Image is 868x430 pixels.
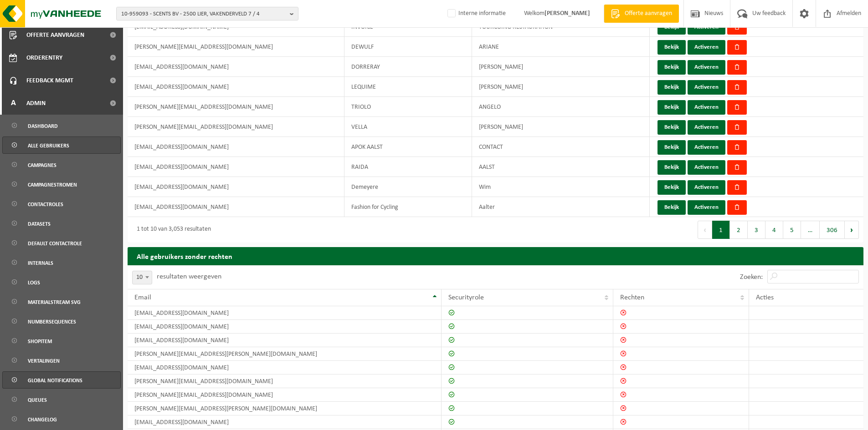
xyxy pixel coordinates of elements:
td: ANGELO [472,97,650,117]
label: Interne informatie [446,7,506,20]
td: APOK AALST [344,137,472,157]
button: Bekijk [657,200,686,215]
td: [PERSON_NAME][EMAIL_ADDRESS][DOMAIN_NAME] [128,97,344,117]
td: [EMAIL_ADDRESS][DOMAIN_NAME] [128,77,344,97]
a: Logs [2,273,121,291]
td: [EMAIL_ADDRESS][DOMAIN_NAME] [128,320,442,334]
td: Fashion for Cycling [344,197,472,217]
button: 4 [765,221,783,239]
button: Activeren [688,160,725,175]
span: default contactrole [28,235,82,252]
span: Acties [756,294,774,301]
a: Campagnestromen [2,176,121,193]
span: Internals [28,254,53,272]
span: Logs [28,274,40,291]
td: [EMAIL_ADDRESS][DOMAIN_NAME] [128,57,344,77]
button: Previous [698,221,712,239]
button: 5 [783,221,801,239]
td: [PERSON_NAME][EMAIL_ADDRESS][DOMAIN_NAME] [128,388,442,402]
span: Materialstream SVG [28,293,81,311]
td: [EMAIL_ADDRESS][DOMAIN_NAME] [128,361,442,374]
td: [EMAIL_ADDRESS][DOMAIN_NAME] [128,334,442,347]
h2: Alle gebruikers zonder rechten [128,247,863,265]
span: Vertalingen [28,352,60,369]
button: Activeren [688,200,725,215]
span: 10 [133,271,152,284]
td: [PERSON_NAME][EMAIL_ADDRESS][DOMAIN_NAME] [128,37,344,57]
span: A [9,92,17,115]
a: Contactroles [2,195,121,212]
span: Numbersequences [28,313,76,330]
td: CONTACT [472,137,650,157]
td: Aalter [472,197,650,217]
span: Contactroles [28,196,63,213]
a: Datasets [2,215,121,232]
span: Shopitem [28,333,52,350]
span: Global notifications [28,372,82,389]
button: 1 [712,221,730,239]
span: Changelog [28,411,57,428]
a: Offerte aanvragen [604,5,679,23]
td: VELLA [344,117,472,137]
td: Demeyere [344,177,472,197]
button: 3 [748,221,765,239]
td: ARIANE [472,37,650,57]
span: Alle gebruikers [28,137,69,154]
button: Activeren [688,100,725,115]
span: Campagnes [28,157,56,174]
span: Rechten [620,294,644,301]
button: Bekijk [657,160,686,175]
span: Email [134,294,151,301]
button: Bekijk [657,60,686,75]
td: DORRERAY [344,57,472,77]
a: Dashboard [2,117,121,134]
a: Shopitem [2,332,121,349]
td: [EMAIL_ADDRESS][DOMAIN_NAME] [128,415,442,429]
td: DEWULF [344,37,472,57]
td: [PERSON_NAME] [472,117,650,137]
span: Feedback MGMT [26,69,73,92]
button: Bekijk [657,120,686,135]
div: 1 tot 10 van 3,053 resultaten [132,222,211,238]
button: Bekijk [657,100,686,115]
button: Bekijk [657,180,686,195]
a: Numbersequences [2,313,121,330]
td: LEQUIME [344,77,472,97]
a: Global notifications [2,371,121,389]
strong: [PERSON_NAME] [544,10,590,17]
td: [EMAIL_ADDRESS][DOMAIN_NAME] [128,197,344,217]
a: default contactrole [2,234,121,252]
span: Campagnestromen [28,176,77,193]
span: Dashboard [28,117,58,135]
td: [EMAIL_ADDRESS][DOMAIN_NAME] [128,137,344,157]
span: Datasets [28,215,51,233]
button: 2 [730,221,748,239]
button: Activeren [688,80,725,95]
a: Queues [2,391,121,408]
span: 10-959093 - SCENTS BV - 2500 LIER, VAKENDERVELD 7 / 4 [121,7,286,21]
td: [PERSON_NAME] [472,77,650,97]
button: Bekijk [657,80,686,95]
td: [PERSON_NAME][EMAIL_ADDRESS][DOMAIN_NAME] [128,117,344,137]
span: 10 [132,271,152,284]
span: Admin [26,92,46,115]
span: … [801,221,820,239]
label: resultaten weergeven [157,273,221,280]
button: Activeren [688,120,725,135]
button: Activeren [688,180,725,195]
a: Internals [2,254,121,271]
button: Bekijk [657,140,686,155]
td: TRIOLO [344,97,472,117]
button: Next [845,221,859,239]
td: AALST [472,157,650,177]
button: Activeren [688,140,725,155]
button: 306 [820,221,845,239]
td: [EMAIL_ADDRESS][DOMAIN_NAME] [128,177,344,197]
a: Materialstream SVG [2,293,121,310]
button: 10-959093 - SCENTS BV - 2500 LIER, VAKENDERVELD 7 / 4 [116,7,298,20]
td: [PERSON_NAME][EMAIL_ADDRESS][PERSON_NAME][DOMAIN_NAME] [128,402,442,415]
label: Zoeken: [740,273,763,281]
td: [PERSON_NAME][EMAIL_ADDRESS][DOMAIN_NAME] [128,374,442,388]
span: Offerte aanvragen [26,24,84,46]
td: [EMAIL_ADDRESS][DOMAIN_NAME] [128,306,442,320]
